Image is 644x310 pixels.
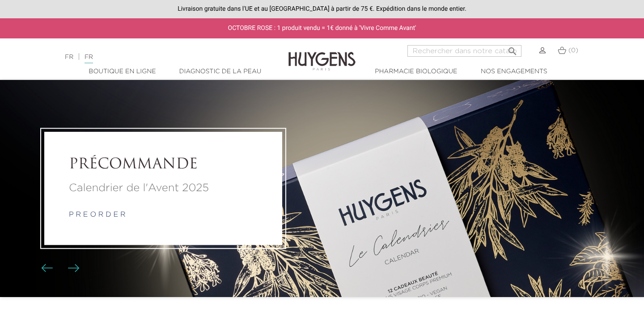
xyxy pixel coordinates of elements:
a: NOS ENGAGEMENTS [469,67,559,76]
a: FR [65,54,73,60]
div: Boutons de carrousel [45,262,74,275]
img: Huygens [288,38,356,72]
button:  [504,42,521,54]
a: PHARMACIE BIOLOGIQUE [370,67,462,76]
a: PRÉCOMMANDE [69,156,258,173]
a: DIAGNOSTIC DE LA PEAU [174,67,266,76]
a: P R E O R D E R [69,212,126,219]
span: (0) [568,47,578,54]
a: Calendrier de l'Avent 2025 [69,180,258,197]
a: FR [85,54,93,63]
i:  [507,43,518,54]
a: BOUTIQUE EN LIGNE [77,67,167,76]
input: RECHERCHE [407,45,521,57]
div: | [60,52,262,63]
